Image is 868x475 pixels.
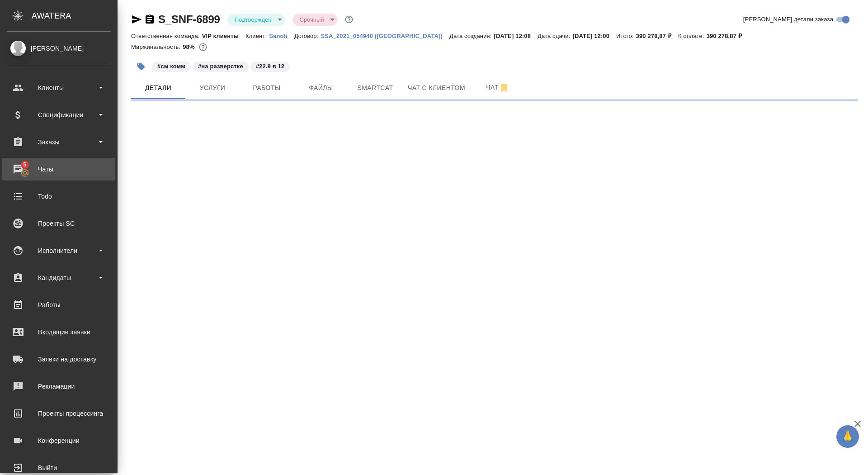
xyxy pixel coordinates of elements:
[7,352,111,366] div: Заявки на доставку
[269,33,294,39] p: Sanofi
[354,82,397,94] span: Smartcat
[183,43,197,50] p: 98%
[2,348,115,370] a: Заявки на доставку
[7,217,111,230] div: Проекты SC
[538,33,572,39] p: Дата сдачи:
[636,33,678,39] p: 390 278,87 ₽
[299,82,343,94] span: Файлы
[7,461,111,475] div: Выйти
[7,380,111,393] div: Рекламации
[836,425,859,448] button: 🙏
[245,33,269,39] p: Клиент:
[202,33,245,39] p: VIP клиенты
[7,244,111,257] div: Исполнители
[2,321,115,343] a: Входящие заявки
[250,62,291,70] span: 22.9 в 12
[343,14,355,25] button: Доп статусы указывают на важность/срочность заказа
[2,185,115,208] a: Todo
[707,33,749,39] p: 390 278,87 ₽
[197,41,209,53] button: 6896.00 RUB;
[294,33,321,39] p: Договор:
[499,82,509,93] svg: Отписаться
[743,15,833,24] span: [PERSON_NAME] детали заказа
[7,271,111,285] div: Кандидаты
[2,294,115,316] a: Работы
[232,16,274,24] button: Подтвержден
[2,158,115,180] a: 5Чаты
[144,14,155,25] button: Скопировать ссылку
[256,62,284,71] p: #22.9 в 12
[158,13,220,25] a: S_SNF-6899
[131,57,151,76] button: Добавить тэг
[131,14,142,25] button: Скопировать ссылку для ЯМессенджера
[18,160,32,169] span: 5
[157,62,185,71] p: #см комм
[449,33,494,39] p: Дата создания:
[7,325,111,339] div: Входящие заявки
[7,135,111,149] div: Заказы
[192,62,250,70] span: на разверстке
[7,162,111,176] div: Чаты
[131,43,183,50] p: Маржинальность:
[297,16,327,24] button: Срочный
[2,375,115,398] a: Рекламации
[678,33,707,39] p: К оплате:
[476,82,519,93] span: Чат
[321,33,449,39] p: SSA_2021_054940 ([GEOGRAPHIC_DATA])
[292,14,338,26] div: Подтвержден
[7,43,111,53] div: [PERSON_NAME]
[137,82,180,94] span: Детали
[7,108,111,122] div: Спецификации
[2,402,115,425] a: Проекты процессинга
[198,62,243,71] p: #на разверстке
[7,298,111,312] div: Работы
[227,14,285,26] div: Подтвержден
[408,82,465,94] span: Чат с клиентом
[7,81,111,95] div: Клиенты
[494,33,538,39] p: [DATE] 12:08
[2,212,115,235] a: Проекты SC
[2,429,115,452] a: Конференции
[616,33,636,39] p: Итого:
[7,434,111,447] div: Конференции
[321,32,449,39] a: SSA_2021_054940 ([GEOGRAPHIC_DATA])
[269,32,294,39] a: Sanofi
[151,62,192,70] span: см комм
[191,82,234,94] span: Услуги
[572,33,616,39] p: [DATE] 12:00
[7,407,111,420] div: Проекты процессинга
[32,7,118,25] div: AWATERA
[7,190,111,203] div: Todo
[245,82,288,94] span: Работы
[131,33,202,39] p: Ответственная команда:
[840,427,855,446] span: 🙏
